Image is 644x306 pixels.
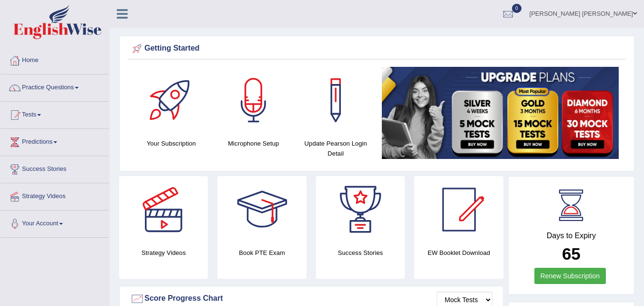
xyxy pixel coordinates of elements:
[0,102,109,126] a: Tests
[130,42,624,56] div: Getting Started
[119,248,208,258] h4: Strategy Videos
[534,268,606,284] a: Renew Subscription
[519,232,624,240] h4: Days to Expiry
[135,138,208,148] h4: Your Subscription
[0,183,109,207] a: Strategy Videos
[316,248,405,258] h4: Success Stories
[0,47,109,71] a: Home
[217,138,290,148] h4: Microphone Setup
[0,74,109,98] a: Practice Questions
[0,156,109,180] a: Success Stories
[0,129,109,153] a: Predictions
[414,248,503,258] h4: EW Booklet Download
[562,244,581,263] b: 65
[0,211,109,234] a: Your Account
[217,248,306,258] h4: Book PTE Exam
[512,4,521,13] span: 0
[299,138,372,158] h4: Update Pearson Login Detail
[382,67,619,159] img: small5.jpg
[130,292,492,306] div: Score Progress Chart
